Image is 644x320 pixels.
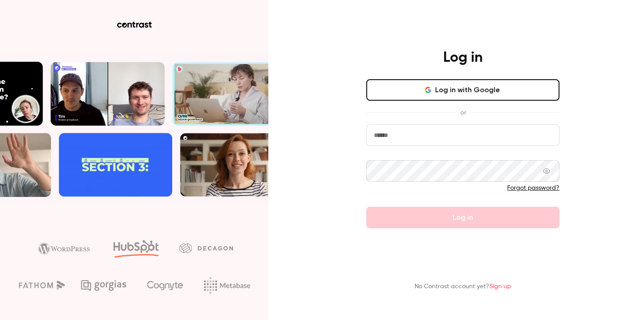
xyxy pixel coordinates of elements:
p: No Contrast account yet? [415,282,511,291]
h4: Log in [443,49,483,67]
img: decagon [179,243,233,253]
a: Sign up [489,283,511,290]
button: Log in with Google [366,79,559,101]
span: or [456,108,470,117]
a: Forgot password? [507,185,559,191]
